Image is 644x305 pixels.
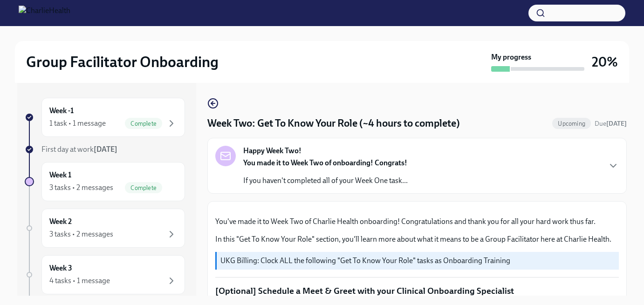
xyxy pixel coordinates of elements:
div: 4 tasks • 1 message [49,276,110,286]
p: If you haven't completed all of your Week One task... [243,176,408,186]
a: Week -11 task • 1 messageComplete [25,98,185,137]
span: Complete [125,184,162,191]
img: CharlieHealth [19,6,70,20]
h2: Group Facilitator Onboarding [26,53,219,71]
p: UKG Billing: Clock ALL the following "Get To Know Your Role" tasks as Onboarding Training [220,256,615,266]
h6: Week -1 [49,106,74,116]
strong: [DATE] [606,120,627,128]
div: 1 task • 1 message [49,118,106,129]
p: You've made it to Week Two of Charlie Health onboarding! Congratulations and thank you for all yo... [215,217,619,227]
span: Upcoming [552,120,591,127]
p: In this "Get To Know Your Role" section, you'll learn more about what it means to be a Group Faci... [215,234,619,244]
span: Due [595,120,627,128]
p: [Optional] Schedule a Meet & Greet with your Clinical Onboarding Specialist [215,285,619,297]
a: Week 13 tasks • 2 messagesComplete [25,162,185,201]
h6: Week 3 [49,263,72,273]
h3: 20% [592,54,618,70]
div: 3 tasks • 2 messages [49,229,113,239]
span: Complete [125,120,162,127]
strong: You made it to Week Two of onboarding! Congrats! [243,158,407,167]
h6: Week 1 [49,170,71,180]
strong: [DATE] [94,145,117,154]
h4: Week Two: Get To Know Your Role (~4 hours to complete) [207,116,460,130]
a: Week 23 tasks • 2 messages [25,209,185,248]
div: 3 tasks • 2 messages [49,183,113,193]
span: August 25th, 2025 10:00 [595,119,627,128]
h6: Week 2 [49,217,72,227]
strong: Happy Week Two! [243,146,301,156]
span: First day at work [41,145,117,154]
a: Week 34 tasks • 1 message [25,255,185,294]
a: First day at work[DATE] [25,144,185,155]
strong: My progress [491,52,531,62]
